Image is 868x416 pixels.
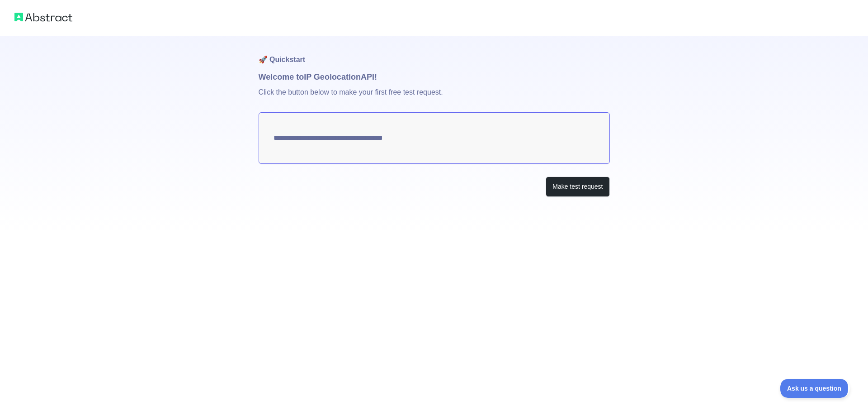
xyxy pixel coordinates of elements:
p: Click the button below to make your first free test request. [259,83,610,112]
h1: Welcome to IP Geolocation API! [259,71,610,83]
iframe: Toggle Customer Support [780,379,850,398]
button: Make test request [546,177,609,197]
img: Abstract logo [14,11,72,24]
h1: 🚀 Quickstart [259,36,610,71]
